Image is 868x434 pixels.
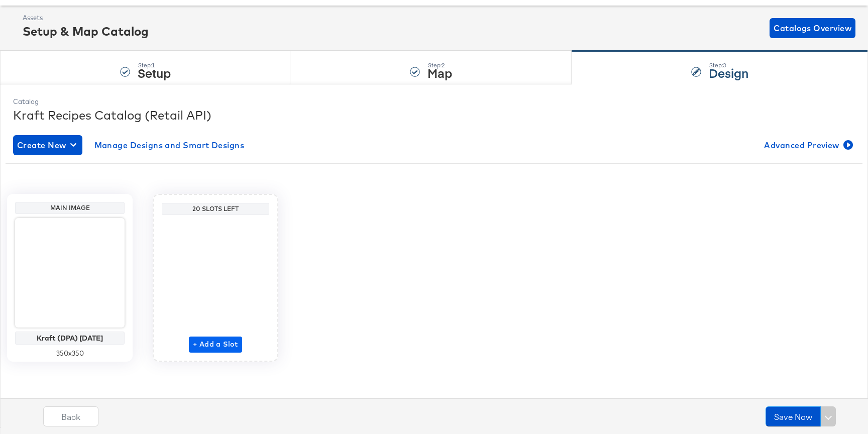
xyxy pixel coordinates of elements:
span: Advanced Preview [764,138,851,152]
div: 350 x 350 [15,349,125,358]
button: Advanced Preview [760,135,855,155]
strong: Map [427,64,452,81]
div: Main Image [18,204,122,212]
button: Back [43,406,98,426]
div: Setup & Map Catalog [23,23,149,40]
button: Catalogs Overview [770,18,855,38]
span: + Add a Slot [193,338,238,351]
div: Step: 1 [138,62,171,69]
div: Kraft Recipes Catalog (Retail API) [13,106,855,124]
button: Save Now [766,406,821,426]
span: Catalogs Overview [774,21,851,35]
strong: Setup [138,64,171,81]
div: Step: 3 [709,62,748,69]
div: Step: 2 [427,62,452,69]
div: Assets [23,13,149,23]
button: Create New [13,135,82,155]
button: Manage Designs and Smart Designs [90,135,249,155]
strong: Design [709,64,748,81]
div: 20 Slots Left [164,205,267,213]
span: Create New [17,138,78,152]
div: Kraft (DPA) [DATE] [18,334,122,342]
span: Manage Designs and Smart Designs [94,138,245,152]
div: Catalog [13,97,855,106]
button: + Add a Slot [189,337,242,353]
